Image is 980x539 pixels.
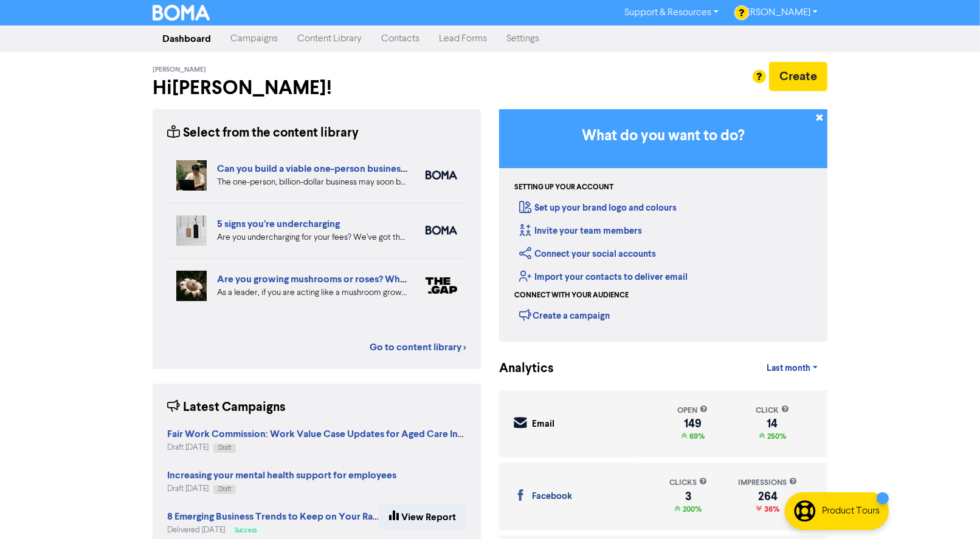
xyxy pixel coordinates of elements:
[681,504,702,514] span: 200%
[687,432,705,441] span: 69%
[519,248,656,260] a: Connect your social accounts
[429,27,497,51] a: Lead Forms
[167,398,286,417] div: Latest Campaigns
[669,492,707,501] div: 3
[217,163,409,175] a: Can you build a viable one-person business?
[167,428,486,440] strong: Fair Work Commission: Work Value Case Updates for Aged Care Industry
[370,340,466,354] a: Go to content library >
[756,405,789,416] div: click
[221,27,288,51] a: Campaigns
[153,5,210,21] img: BOMA Logo
[678,419,708,429] div: 149
[235,527,257,534] span: Success
[217,218,340,230] a: 5 signs you’re undercharging
[167,512,387,522] a: 8 Emerging Business Trends to Keep on Your Radar
[757,356,827,381] a: Last month
[669,477,707,489] div: clicks
[678,405,708,416] div: open
[167,471,396,481] a: Increasing your mental health support for employees
[499,359,539,378] div: Analytics
[519,225,642,237] a: Invite your team members
[167,510,387,523] strong: 8 Emerging Business Trends to Keep on Your Radar
[167,124,359,143] div: Select from the content library
[218,445,231,451] span: Draft
[426,226,457,235] img: boma_accounting
[167,430,486,439] a: Fair Work Commission: Work Value Case Updates for Aged Care Industry
[728,3,827,22] a: [PERSON_NAME]
[167,483,396,495] div: Draft [DATE]
[499,109,827,342] div: Getting Started in BOMA
[756,419,789,429] div: 14
[762,504,779,514] span: 36%
[769,62,827,91] button: Create
[615,3,728,22] a: Support & Resources
[426,171,457,180] img: boma
[517,127,809,145] h3: What do you want to do?
[532,490,572,504] div: Facebook
[153,76,481,100] h2: Hi [PERSON_NAME] !
[153,66,206,74] span: [PERSON_NAME]
[217,273,601,285] a: Are you growing mushrooms or roses? Why you should lead like a gardener, not a grower
[514,290,629,301] div: Connect with your audience
[167,524,379,536] div: Delivered [DATE]
[153,27,221,51] a: Dashboard
[519,202,677,214] a: Set up your brand logo and colours
[371,27,429,51] a: Contacts
[288,27,371,51] a: Content Library
[519,306,610,324] div: Create a campaign
[217,176,407,189] div: The one-person, billion-dollar business may soon become a reality. But what are the pros and cons...
[167,442,466,453] div: Draft [DATE]
[217,286,407,299] div: As a leader, if you are acting like a mushroom grower you’re unlikely to have a clear plan yourse...
[919,481,980,539] iframe: Chat Widget
[218,486,231,492] span: Draft
[497,27,549,51] a: Settings
[532,418,554,432] div: Email
[738,492,797,501] div: 264
[738,477,797,489] div: impressions
[519,271,688,283] a: Import your contacts to deliver email
[765,432,786,441] span: 250%
[379,504,466,530] a: View Report
[217,231,407,244] div: Are you undercharging for your fees? We’ve got the five warning signs that can help you diagnose ...
[514,182,613,193] div: Setting up your account
[767,363,810,374] span: Last month
[426,277,457,294] img: thegap
[167,469,396,481] strong: Increasing your mental health support for employees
